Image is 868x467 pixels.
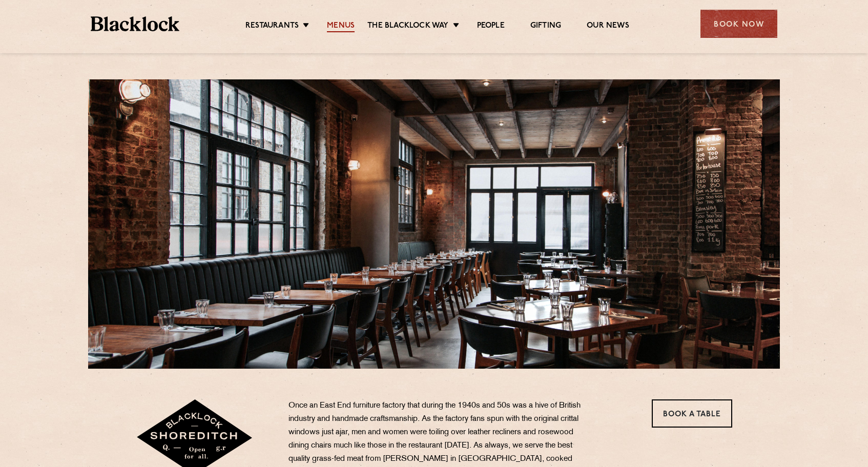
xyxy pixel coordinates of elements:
img: BL_Textured_Logo-footer-cropped.svg [91,16,179,31]
a: Restaurants [245,21,299,32]
a: Book a Table [652,399,732,428]
a: Gifting [530,21,561,32]
div: Book Now [700,10,777,38]
a: Our News [587,21,629,32]
a: Menus [327,21,355,32]
a: The Blacklock Way [367,21,448,32]
a: People [477,21,505,32]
